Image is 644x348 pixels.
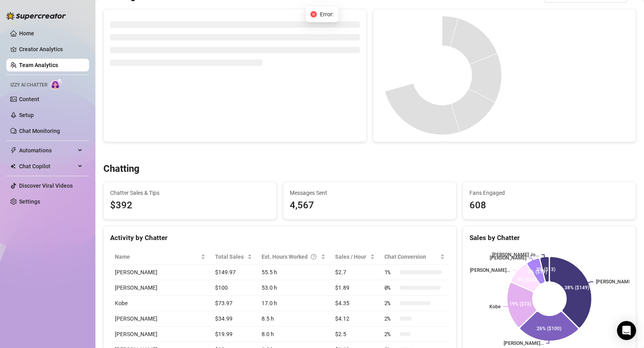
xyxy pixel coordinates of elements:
span: Fans Engaged [469,188,629,197]
td: [PERSON_NAME] [110,280,210,296]
div: 608 [469,198,629,213]
span: Name [115,252,199,261]
span: Total Sales [215,252,246,261]
div: Activity by Chatter [110,233,450,243]
span: 2 % [384,330,397,338]
th: Total Sales [210,249,257,265]
img: Chat Copilot [10,163,16,169]
a: Creator Analytics [19,43,83,56]
td: $73.97 [210,296,257,311]
th: Sales / Hour [330,249,379,265]
span: 2 % [384,314,397,323]
span: 2 % [384,299,397,308]
td: 8.5 h [257,311,331,327]
span: Automations [19,144,76,157]
text: [PERSON_NAME]... [470,267,510,273]
text: [PERSON_NAME] [596,279,632,285]
a: Setup [19,112,34,118]
span: 0 % [384,283,397,292]
td: 17.0 h [257,296,331,311]
span: Sales / Hour [335,252,368,261]
a: Content [19,96,39,102]
td: $2.7 [330,265,379,280]
text: [PERSON_NAME] [490,255,526,261]
span: Messages Sent [290,188,450,197]
span: close-circle [310,11,317,17]
span: 1 % [384,268,397,277]
td: $100 [210,280,257,296]
img: AI Chatter [50,78,63,90]
a: Settings [19,198,40,205]
th: Chat Conversion [380,249,450,265]
td: $4.35 [330,296,379,311]
td: $149.97 [210,265,257,280]
span: Error: [320,10,334,19]
td: $19.99 [210,327,257,342]
span: Chat Copilot [19,160,76,173]
span: question-circle [311,252,316,261]
td: $4.12 [330,311,379,327]
h3: Chatting [103,163,140,175]
a: Home [19,30,34,37]
a: Chat Monitoring [19,128,60,134]
span: Izzy AI Chatter [10,81,47,89]
td: 53.0 h [257,280,331,296]
img: logo-BBDzfeDw.svg [6,12,66,20]
td: [PERSON_NAME] [110,327,210,342]
td: Kobe [110,296,210,311]
div: Sales by Chatter [469,233,629,243]
span: thunderbolt [10,147,17,154]
td: [PERSON_NAME] [110,265,210,280]
td: $34.99 [210,311,257,327]
td: [PERSON_NAME] [110,311,210,327]
text: Kobe [489,304,501,310]
td: $1.89 [330,280,379,296]
td: $2.5 [330,327,379,342]
td: 55.5 h [257,265,331,280]
span: Chatter Sales & Tips [110,188,270,197]
text: [PERSON_NAME]... [504,340,544,346]
td: 8.0 h [257,327,331,342]
span: Chat Conversion [384,252,438,261]
a: Discover Viral Videos [19,183,73,189]
text: [PERSON_NAME] Jo... [492,252,539,258]
a: Team Analytics [19,62,58,68]
div: Open Intercom Messenger [617,321,636,340]
span: $392 [110,198,270,213]
div: 4,567 [290,198,450,213]
div: Est. Hours Worked [262,252,320,261]
th: Name [110,249,210,265]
